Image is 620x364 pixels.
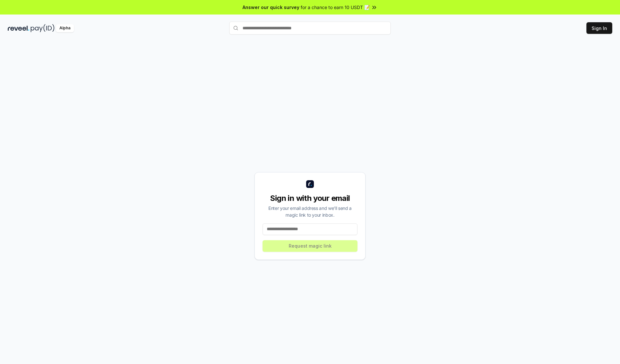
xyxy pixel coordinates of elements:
div: Alpha [56,24,74,32]
div: Enter your email address and we’ll send a magic link to your inbox. [263,205,357,218]
button: Sign In [586,22,612,34]
img: reveel_dark [8,24,29,32]
div: Sign in with your email [263,193,357,203]
img: pay_id [31,24,55,32]
span: Answer our quick survey [243,4,299,11]
img: logo_small [306,180,314,188]
span: for a chance to earn 10 USDT 📝 [301,4,370,11]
